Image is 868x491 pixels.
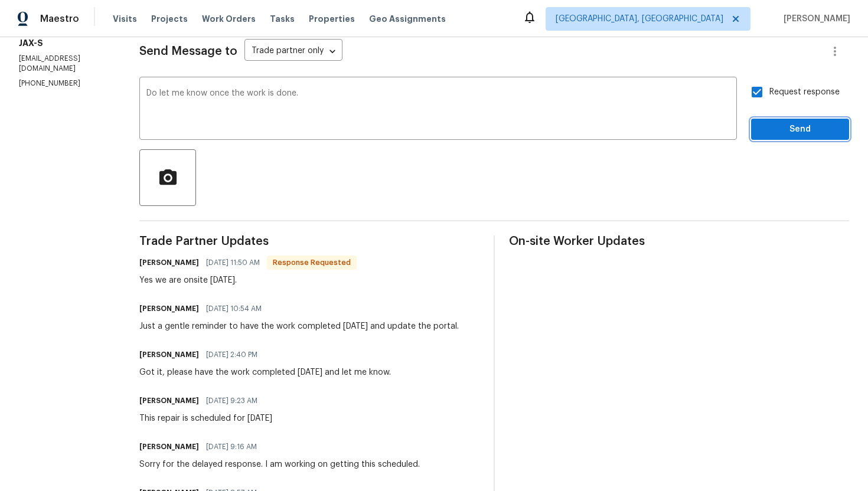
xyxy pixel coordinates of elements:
[139,441,199,453] h6: [PERSON_NAME]
[139,257,199,269] h6: [PERSON_NAME]
[139,459,420,470] div: Sorry for the delayed response. I am working on getting this scheduled.
[139,274,357,286] div: Yes we are onsite [DATE].
[206,395,257,407] span: [DATE] 9:23 AM
[139,349,199,361] h6: [PERSON_NAME]
[151,13,188,25] span: Projects
[19,25,111,49] h5: Paradigm Roofing - JAX-S
[206,303,262,315] span: [DATE] 10:54 AM
[19,54,111,74] p: [EMAIL_ADDRESS][DOMAIN_NAME]
[139,235,479,247] span: Trade Partner Updates
[509,235,849,247] span: On-site Worker Updates
[40,13,79,25] span: Maestro
[761,122,840,137] span: Send
[206,349,257,361] span: [DATE] 2:40 PM
[270,15,295,23] span: Tasks
[19,78,111,89] p: [PHONE_NUMBER]
[139,303,199,315] h6: [PERSON_NAME]
[309,13,355,25] span: Properties
[146,89,730,130] textarea: Do let me know once the work is done.
[244,42,342,61] div: Trade partner only
[202,13,256,25] span: Work Orders
[206,441,257,453] span: [DATE] 9:16 AM
[779,13,850,25] span: [PERSON_NAME]
[556,13,723,25] span: [GEOGRAPHIC_DATA], [GEOGRAPHIC_DATA]
[113,13,137,25] span: Visits
[769,86,840,99] span: Request response
[139,395,199,407] h6: [PERSON_NAME]
[139,366,391,378] div: Got it, please have the work completed [DATE] and let me know.
[139,320,459,332] div: Just a gentle reminder to have the work completed [DATE] and update the portal.
[206,257,260,269] span: [DATE] 11:50 AM
[369,13,446,25] span: Geo Assignments
[268,257,355,269] span: Response Requested
[139,45,237,57] span: Send Message to
[139,413,272,424] div: This repair is scheduled for [DATE]
[751,119,849,140] button: Send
